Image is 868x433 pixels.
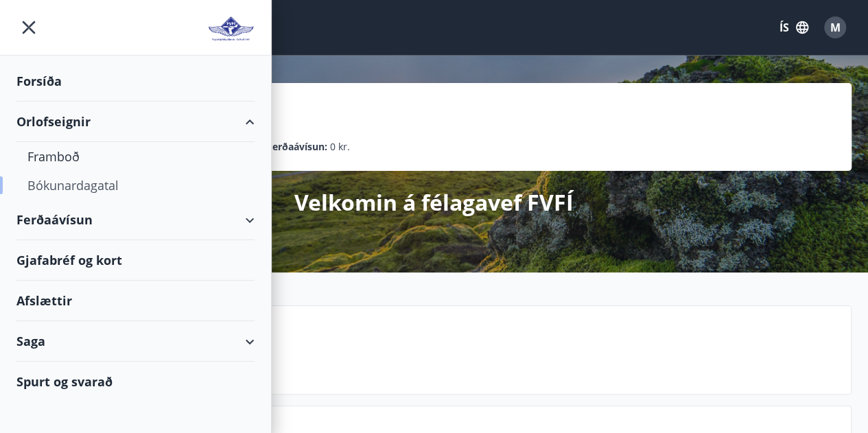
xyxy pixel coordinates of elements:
[207,15,255,43] img: union_logo
[772,15,816,40] button: ÍS
[330,139,350,154] span: 0 kr.
[117,340,840,364] p: Næstu helgi
[16,61,255,102] div: Forsíða
[27,142,244,171] div: Framboð
[16,321,255,362] div: Saga
[16,15,41,40] button: menu
[16,281,255,321] div: Afslættir
[830,20,841,35] span: M
[16,362,255,401] div: Spurt og svarað
[16,240,255,281] div: Gjafabréf og kort
[27,171,244,200] div: Bókunardagatal
[16,200,255,240] div: Ferðaávísun
[16,102,255,142] div: Orlofseignir
[294,187,574,218] p: Velkomin á félagavef FVFÍ
[819,11,852,44] button: M
[267,139,327,154] p: Ferðaávísun :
